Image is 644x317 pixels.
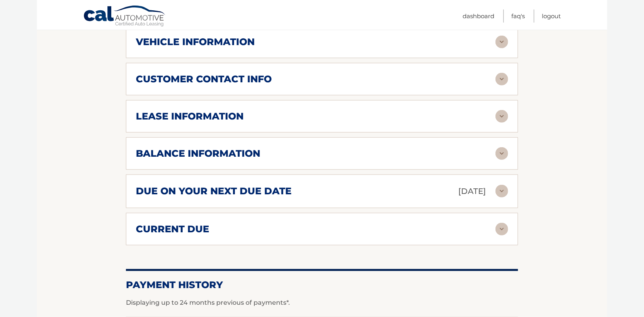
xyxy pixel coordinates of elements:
[495,223,508,235] img: accordion-rest.svg
[495,73,508,85] img: accordion-rest.svg
[495,110,508,123] img: accordion-rest.svg
[495,36,508,48] img: accordion-rest.svg
[83,5,166,28] a: Cal Automotive
[136,73,272,85] h2: customer contact info
[136,185,292,197] h2: due on your next due date
[136,223,209,235] h2: current due
[126,279,518,291] h2: Payment History
[458,184,486,198] p: [DATE]
[495,185,508,197] img: accordion-rest.svg
[136,36,255,48] h2: vehicle information
[136,148,260,159] h2: balance information
[495,147,508,160] img: accordion-rest.svg
[136,110,244,122] h2: lease information
[126,298,518,308] p: Displaying up to 24 months previous of payments*.
[511,9,525,23] a: FAQ's
[463,9,494,23] a: Dashboard
[542,9,561,23] a: Logout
